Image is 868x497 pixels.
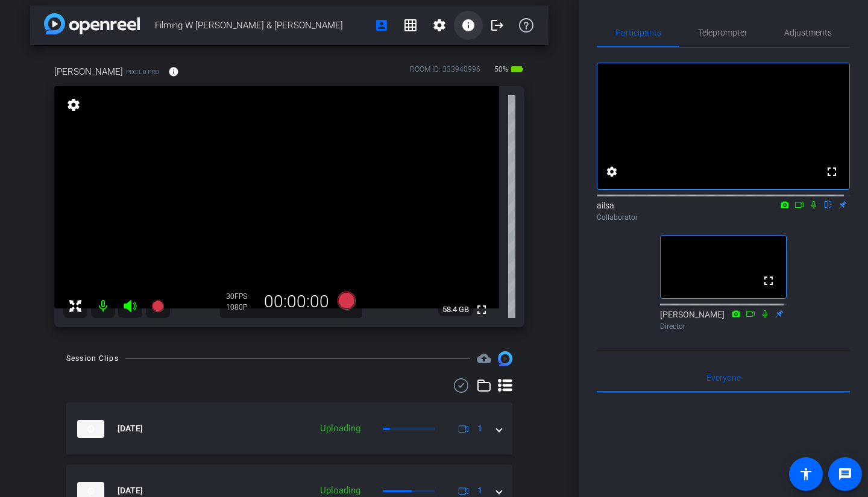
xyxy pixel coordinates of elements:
mat-icon: cloud_upload [477,351,491,366]
span: 1 [477,484,482,497]
img: app-logo [44,13,140,34]
span: 1 [477,422,482,435]
mat-icon: accessibility [799,467,813,481]
span: Teleprompter [698,28,747,37]
mat-icon: fullscreen [474,302,489,317]
span: 50% [492,60,510,79]
mat-icon: settings [65,98,82,112]
span: Destinations for your clips [477,351,491,366]
span: Adjustments [784,28,832,37]
mat-icon: fullscreen [825,164,839,179]
div: 1080P [226,302,256,312]
span: Pixel 8 Pro [126,67,159,77]
mat-icon: settings [605,164,619,179]
mat-expansion-panel-header: thumb-nail[DATE]Uploading1 [66,402,512,455]
span: [DATE] [118,422,143,435]
mat-icon: message [838,467,852,481]
mat-icon: info [168,66,179,77]
span: Participants [615,28,661,37]
span: Filming W [PERSON_NAME] & [PERSON_NAME] [155,13,367,37]
span: 58.4 GB [438,302,473,317]
mat-icon: settings [432,18,447,33]
span: [PERSON_NAME] [54,65,123,78]
img: Session clips [498,351,512,366]
mat-icon: grid_on [403,18,418,33]
mat-icon: flip [821,199,835,210]
mat-icon: info [461,18,476,33]
div: 30 [226,292,256,301]
div: ailsa [597,199,850,223]
div: 00:00:00 [256,292,337,312]
mat-icon: account_box [374,18,389,33]
div: ROOM ID: 333940996 [410,64,480,81]
img: thumb-nail [77,420,104,438]
span: FPS [234,292,247,301]
span: Everyone [706,374,741,382]
mat-icon: logout [490,18,505,33]
div: [PERSON_NAME] [660,308,787,332]
mat-icon: battery_std [510,62,524,77]
mat-icon: fullscreen [761,274,776,288]
div: Session Clips [66,352,119,364]
span: [DATE] [118,484,143,497]
div: Uploading [314,422,366,436]
div: Collaborator [597,212,850,223]
div: Director [660,321,787,332]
